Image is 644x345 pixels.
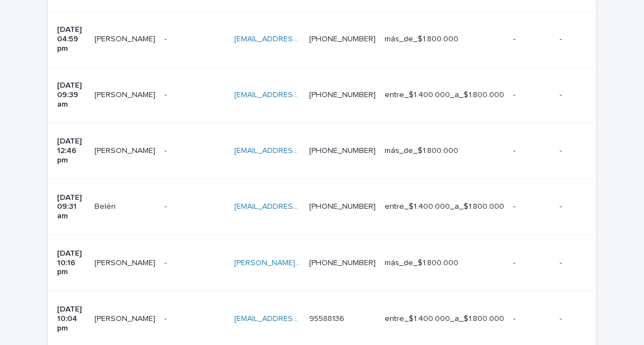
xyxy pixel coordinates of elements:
[560,90,599,100] p: -
[385,258,504,268] p: más_de_$1.800.000
[164,256,169,268] p: -
[234,315,361,323] a: [EMAIL_ADDRESS][DOMAIN_NAME]
[234,203,361,210] a: [EMAIL_ADDRESS][DOMAIN_NAME]
[560,258,599,268] p: -
[513,314,550,324] p: -
[513,90,550,100] p: -
[164,312,169,324] p: -
[164,32,169,44] p: -
[309,35,376,43] a: [PHONE_NUMBER]
[309,259,376,267] a: [PHONE_NUMBER]
[57,25,86,53] p: [DATE] 04:59 pm
[94,256,158,268] p: Anita Pino Cea
[94,312,158,324] p: Cristián Ándres Ortiz Rodriguez
[560,202,599,212] p: -
[385,90,504,100] p: entre_$1.400.000_a_$1.800.000
[513,202,550,212] p: -
[94,200,118,212] p: Belén
[513,258,550,268] p: -
[309,147,376,155] a: [PHONE_NUMBER]
[94,32,158,44] p: Juan Patricio Álvarez
[309,315,344,323] a: 95588136
[385,35,504,44] p: más_de_$1.800.000
[560,146,599,156] p: -
[164,88,169,100] p: -
[57,249,86,277] p: [DATE] 10:16 pm
[385,314,504,324] p: entre_$1.400.000_a_$1.800.000
[94,88,158,100] p: Ximena Fernández Vicente
[560,314,599,324] p: -
[164,144,169,156] p: -
[94,144,158,156] p: Alejandra Marcela Leal Delso
[309,91,376,99] a: [PHONE_NUMBER]
[57,81,86,109] p: [DATE] 09:39 am
[309,203,376,210] a: [PHONE_NUMBER]
[234,147,361,155] a: [EMAIL_ADDRESS][DOMAIN_NAME]
[57,137,86,165] p: [DATE] 12:46 pm
[234,91,422,99] a: [EMAIL_ADDRESS][PERSON_NAME][DOMAIN_NAME]
[385,202,504,212] p: entre_$1.400.000_a_$1.800.000
[57,193,86,221] p: [DATE] 09:31 am
[385,146,504,156] p: más_de_$1.800.000
[164,200,169,212] p: -
[57,305,86,333] p: [DATE] 10:04 pm
[513,35,550,44] p: -
[234,259,422,267] a: [PERSON_NAME][EMAIL_ADDRESS][DOMAIN_NAME]
[560,35,599,44] p: -
[234,35,361,43] a: [EMAIL_ADDRESS][DOMAIN_NAME]
[513,146,550,156] p: -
